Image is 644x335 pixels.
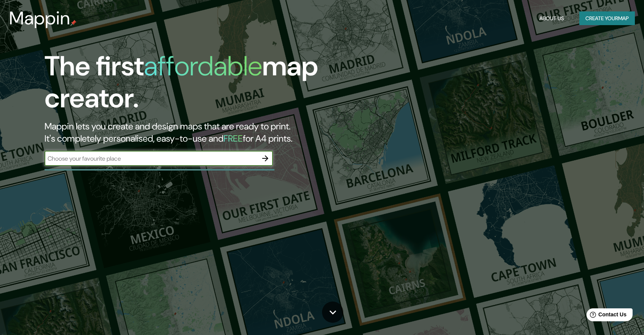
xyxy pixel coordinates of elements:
[579,11,635,26] button: Create yourmap
[9,8,70,29] h3: Mappin
[536,11,567,26] button: About Us
[45,154,258,163] input: Choose your favourite place
[223,132,243,144] h5: FREE
[70,20,77,26] img: mappin-pin
[576,305,636,327] iframe: Help widget launcher
[45,50,367,120] h1: The first map creator.
[144,48,262,84] h1: affordable
[45,120,367,145] h2: Mappin lets you create and design maps that are ready to print. It's completely personalised, eas...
